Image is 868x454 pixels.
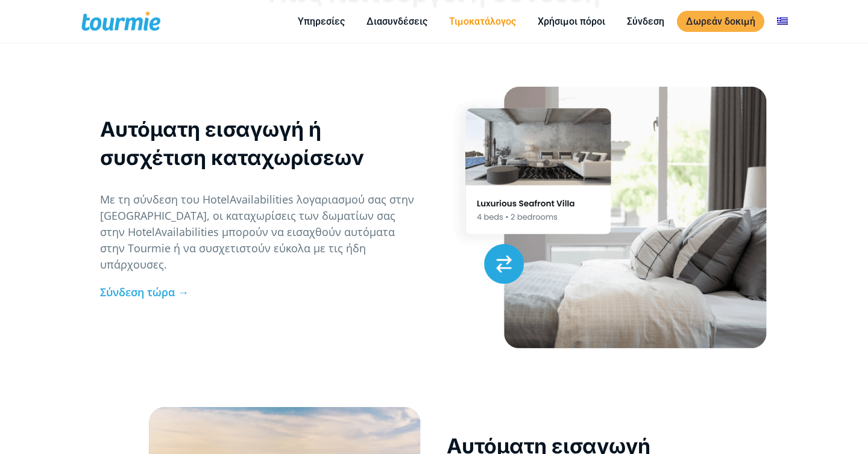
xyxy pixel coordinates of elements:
a: Αλλαγή σε [768,14,797,29]
p: Αυτόματη εισαγωγή ή συσχέτιση καταχωρίσεων [100,115,421,172]
a: Δωρεάν δοκιμή [677,11,764,32]
a: Σύνδεση τώρα → [100,285,189,299]
a: Τιμοκατάλογος [440,14,525,29]
a: Υπηρεσίες [289,14,354,29]
p: Με τη σύνδεση του HotelAvailabilities λογαριασμού σας στην [GEOGRAPHIC_DATA], οι καταχωρίσεις των... [100,191,421,273]
a: Διασυνδέσεις [357,14,436,29]
a: Χρήσιμοι πόροι [529,14,614,29]
a: Σύνδεση [618,14,673,29]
